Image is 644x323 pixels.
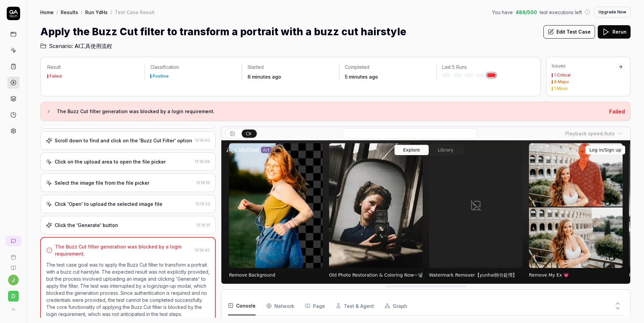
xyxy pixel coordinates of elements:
[195,248,210,252] time: 13:19:42
[47,64,139,71] p: Result
[552,62,616,69] div: Issues
[565,130,615,137] div: Playback speed:
[196,201,210,206] time: 13:19:23
[266,296,294,315] button: Network
[55,200,162,207] div: Click 'Open' to upload the selected image file
[61,9,78,15] a: Results
[598,25,631,39] button: Rerun
[3,249,24,260] a: Book a call with us
[594,7,631,17] button: Upgrade Now
[57,107,604,116] h3: The Buzz Cut filter generation was blocked by a login requirement.
[248,64,334,71] p: Started
[115,9,155,15] div: Test Case Result
[197,223,210,227] time: 13:19:31
[46,107,604,116] button: The Buzz Cut filter generation was blocked by a login requirement.
[345,64,431,71] p: Completed
[195,138,210,143] time: 13:18:50
[55,179,149,186] div: Select the image file from the file picker
[74,42,112,50] span: AI工具使用流程
[56,9,58,15] div: /
[8,275,19,285] button: j
[81,9,83,15] div: /
[55,158,166,165] div: Click on the upload area to open the file picker
[40,42,112,50] a: Scenario:AI工具使用流程
[385,296,407,315] button: Graph
[345,74,378,80] time: 5 minutes ago
[442,64,528,71] p: Last 5 Runs
[48,42,73,50] span: Scenario:
[153,74,169,78] div: Positive
[554,87,568,91] div: 1 Minor
[40,9,54,15] a: Home
[55,243,192,257] div: The Buzz Cut filter generation was blocked by a login requirement.
[228,296,256,315] button: Console
[50,74,62,78] div: Failed
[85,9,108,15] a: Run YdHs
[195,159,210,164] time: 13:19:08
[196,180,210,185] time: 13:19:16
[492,9,513,16] span: You have
[46,261,210,318] p: The test case goal was to apply the Buzz Cut filter to transform a portrait with a buzz cut hairs...
[5,236,21,246] a: New conversation
[516,9,537,16] span: 489 / 500
[609,108,625,115] span: Failed
[554,80,569,84] div: 6 Major
[305,296,325,315] button: Page
[55,222,118,229] div: Click the 'Generate' button
[8,291,19,302] span: d
[55,137,192,144] div: Scroll down to find and click on the 'Buzz Cut Filter' option
[110,9,112,15] div: /
[543,25,595,39] button: Edit Test Case
[40,24,406,39] h1: Apply the Buzz Cut filter to transform a portrait with a buzz cut hairstyle
[554,73,571,77] div: 1 Critical
[248,74,281,80] time: 6 minutes ago
[3,285,24,303] button: d
[150,64,236,71] p: Classification
[540,9,582,16] span: test executions left
[3,260,24,271] a: Documentation
[336,296,374,315] button: Test & Agent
